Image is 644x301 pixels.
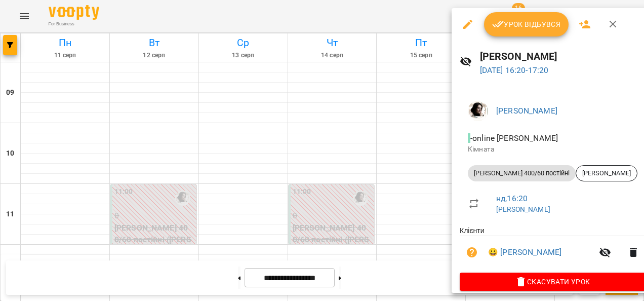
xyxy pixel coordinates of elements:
a: [PERSON_NAME] [496,106,557,116]
a: [DATE] 16:20-17:20 [480,65,549,75]
span: Урок відбувся [492,18,561,30]
div: [PERSON_NAME] [576,165,637,181]
a: 😀 [PERSON_NAME] [488,246,561,258]
img: e7c1a1403b8f34425dc1a602655f0c4c.png [468,101,488,121]
span: - online [PERSON_NAME] [468,133,560,143]
span: Скасувати Урок [468,276,637,288]
button: Урок відбувся [484,12,569,36]
p: Кімната [468,144,637,155]
span: [PERSON_NAME] 400/60 постійні [468,169,576,178]
button: Візит ще не сплачено. Додати оплату? [460,240,484,265]
a: нд , 16:20 [496,194,528,203]
a: [PERSON_NAME] [496,205,550,213]
span: [PERSON_NAME] [576,169,637,178]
